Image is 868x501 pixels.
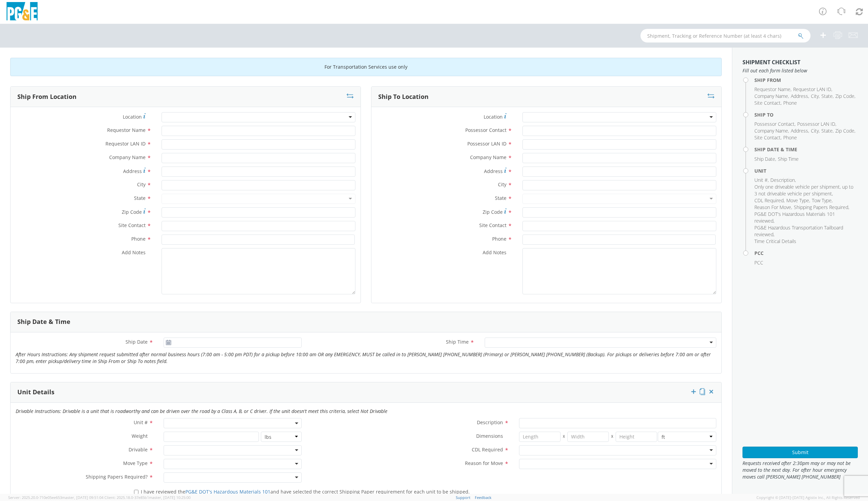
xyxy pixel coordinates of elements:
li: , [794,204,849,211]
span: Reason for Move [465,460,503,466]
a: Support [456,495,470,500]
li: , [811,127,820,134]
a: Feedback [475,495,491,500]
span: Requestor LAN ID [793,86,831,92]
span: State [821,93,833,99]
span: Requestor LAN ID [105,140,146,147]
span: Move Type [123,460,148,466]
li: , [821,93,834,100]
span: Company Name [754,93,788,99]
span: Site Contact [118,222,146,228]
li: , [786,197,810,204]
span: Tow Type [812,197,832,204]
li: , [754,197,785,204]
li: , [791,127,809,134]
span: master, [DATE] 10:25:00 [149,495,190,500]
li: , [754,204,792,211]
h3: Ship To Location [378,93,429,100]
li: , [754,224,856,238]
span: Only one driveable vehicle per shipment, up to 3 not driveable vehicle per shipment [754,184,853,197]
input: Shipment, Tracking or Reference Number (at least 4 chars) [640,29,811,42]
span: master, [DATE] 09:51:04 [62,495,103,500]
span: State [495,195,506,201]
span: State [134,195,146,201]
li: , [754,93,789,100]
span: Zip Code [122,209,142,215]
span: Possessor LAN ID [467,140,506,147]
span: Company Name [754,127,788,134]
span: Address [791,93,808,99]
span: Copyright © [DATE]-[DATE] Agistix Inc., All Rights Reserved [756,495,860,500]
span: I have reviewed the and have selected the correct Shipping Paper requirement for each unit to be ... [141,488,470,495]
span: Dimensions [476,433,503,439]
span: Location [123,114,142,120]
span: Possessor Contact [465,127,506,133]
span: Company Name [470,154,506,160]
span: Address [484,168,503,174]
span: Address [791,127,808,134]
span: Reason For Move [754,204,791,210]
span: Ship Time [778,156,799,162]
input: Length [519,432,561,442]
input: Width [567,432,609,442]
li: , [754,121,796,127]
span: Shipping Papers Required [794,204,848,210]
span: Phone [492,236,506,242]
span: Company Name [109,154,146,160]
span: Possessor LAN ID [797,121,835,127]
span: Add Notes [122,249,146,256]
span: Ship Date [126,339,148,345]
span: Add Notes [483,249,506,256]
span: Phone [131,236,146,242]
span: X [609,432,616,442]
span: Unit # [754,177,768,183]
span: Description [477,419,503,426]
span: City [498,181,506,188]
li: , [793,86,832,93]
li: , [754,127,789,134]
span: Time Critical Details [754,238,796,244]
span: Requestor Name [107,127,146,133]
li: , [754,211,856,224]
span: X [561,432,567,442]
span: Requests received after 2:30pm may or may not be moved to the next day. For after hour emergency ... [742,460,858,480]
span: City [811,93,819,99]
input: I have reviewed thePG&E DOT's Hazardous Materials 101and have selected the correct Shipping Paper... [134,490,138,494]
span: Unit # [134,419,148,426]
span: Server: 2025.20.0-710e05ee653 [8,495,103,500]
button: Submit [742,447,858,458]
li: , [835,127,855,134]
li: , [754,86,791,93]
input: Height [616,432,657,442]
h3: Ship Date & Time [17,318,70,325]
li: , [770,177,796,184]
span: Ship Date [754,156,775,162]
span: PCC [754,259,763,266]
span: Site Contact [754,100,781,106]
span: Address [123,168,142,174]
h4: Ship To [754,112,858,117]
h3: Unit Details [17,389,54,396]
h4: Ship Date & Time [754,147,858,152]
i: Drivable Instructions: Drivable is a unit that is roadworthy and can be driven over the road by a... [16,408,387,414]
span: PG&E Hazardous Transportation Tailboard reviewed [754,224,843,238]
span: Ship Time [446,339,469,345]
span: Zip Code [835,127,854,134]
div: For Transportation Services use only [10,58,722,76]
img: pge-logo-06675f144f4cfa6a6814.png [5,2,39,22]
strong: Shipment Checklist [742,58,800,66]
span: PG&E DOT's Hazardous Materials 101 reviewed [754,211,835,224]
span: Phone [783,134,797,141]
li: , [811,93,820,100]
li: , [797,121,836,127]
span: City [137,181,146,188]
span: Requestor Name [754,86,790,92]
h4: Ship From [754,77,858,83]
a: PG&E DOT's Hazardous Materials 101 [185,488,270,495]
span: Description [770,177,795,183]
span: Shipping Papers Required? [86,473,148,480]
li: , [754,184,856,197]
li: , [754,177,769,184]
li: , [821,127,834,134]
h3: Ship From Location [17,93,77,100]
